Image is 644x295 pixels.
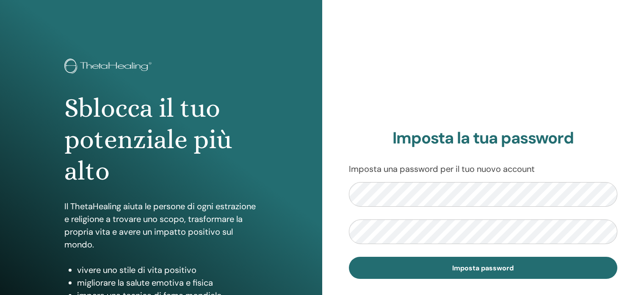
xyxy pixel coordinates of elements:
[77,277,213,288] font: migliorare la salute emotiva e fisica
[349,163,535,174] font: Imposta una password per il tuo nuovo account
[64,93,232,186] font: Sblocca il tuo potenziale più alto
[349,257,618,279] button: Imposta password
[77,264,196,275] font: vivere uno stile di vita positivo
[392,127,574,149] font: Imposta la tua password
[64,201,256,250] font: Il ThetaHealing aiuta le persone di ogni estrazione e religione a trovare uno scopo, trasformare ...
[452,264,514,273] font: Imposta password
